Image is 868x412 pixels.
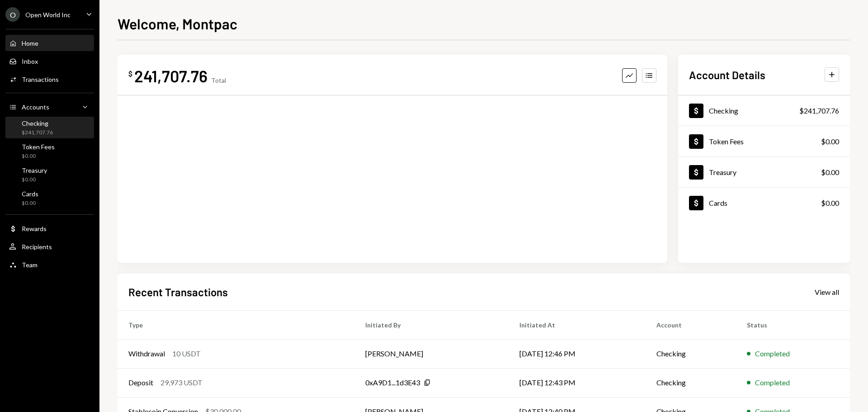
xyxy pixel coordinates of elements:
div: Accounts [22,103,49,111]
div: $0.00 [821,167,839,178]
div: Inbox [22,57,38,65]
div: Home [22,39,38,47]
div: Open World Inc [25,11,71,19]
a: Accounts [5,99,94,115]
div: Rewards [22,225,47,232]
div: Deposit [128,377,153,388]
div: Withdrawal [128,348,165,359]
a: Cards$0.00 [678,188,850,218]
a: Token Fees$0.00 [678,126,850,156]
th: Account [646,310,736,339]
td: Checking [646,339,736,368]
div: Treasury [709,168,736,176]
a: Home [5,35,94,51]
div: Treasury [22,166,47,174]
a: Treasury$0.00 [678,157,850,187]
div: $0.00 [22,176,47,184]
div: Team [22,261,38,269]
h2: Recent Transactions [128,284,228,299]
th: Initiated By [354,310,509,339]
h1: Welcome, Montpac [118,14,237,33]
div: O [5,7,20,22]
div: Cards [709,199,727,207]
div: Recipients [22,243,52,251]
a: Checking$241,707.76 [5,117,94,138]
div: $0.00 [821,198,839,208]
div: $241,707.76 [799,105,839,116]
th: Type [118,310,354,339]
a: Inbox [5,53,94,69]
div: Cards [22,190,38,198]
td: [DATE] 12:46 PM [509,339,646,368]
div: View all [815,288,839,297]
div: Checking [709,106,738,115]
a: Token Fees$0.00 [5,140,94,162]
a: Treasury$0.00 [5,164,94,185]
div: Completed [755,348,790,359]
a: Checking$241,707.76 [678,95,850,126]
div: $0.00 [22,152,55,160]
div: Transactions [22,76,59,83]
td: [PERSON_NAME] [354,339,509,368]
div: 0xA9D1...1d3E43 [365,377,420,388]
div: $ [128,69,132,78]
div: $241,707.76 [22,129,53,137]
div: 29,973 USDT [160,377,203,388]
th: Status [736,310,850,339]
div: Total [211,76,226,84]
h2: Account Details [689,67,765,82]
div: Token Fees [709,137,744,146]
div: Checking [22,119,53,127]
a: Team [5,256,94,273]
a: Cards$0.00 [5,187,94,209]
div: Completed [755,377,790,388]
div: $0.00 [821,136,839,147]
a: Recipients [5,238,94,255]
td: [DATE] 12:43 PM [509,368,646,397]
div: Token Fees [22,143,55,151]
th: Initiated At [509,310,646,339]
a: Transactions [5,71,94,87]
div: 241,707.76 [134,66,208,86]
a: Rewards [5,220,94,237]
a: View all [815,287,839,297]
div: $0.00 [22,199,38,207]
td: Checking [646,368,736,397]
div: 10 USDT [172,348,201,359]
